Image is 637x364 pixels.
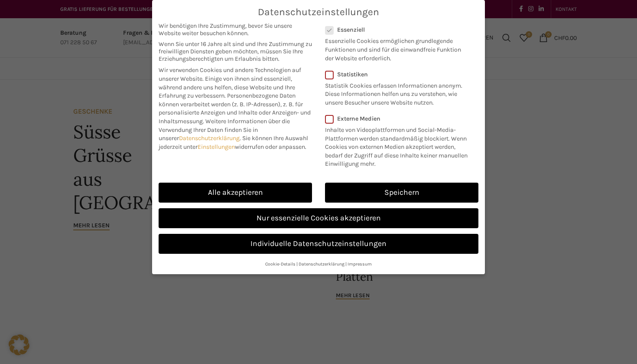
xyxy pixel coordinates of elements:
span: Wenn Sie unter 16 Jahre alt sind und Ihre Zustimmung zu freiwilligen Diensten geben möchten, müss... [159,40,312,62]
span: Sie können Ihre Auswahl jederzeit unter widerrufen oder anpassen. [159,134,308,151]
a: Nur essenzielle Cookies akzeptieren [159,208,478,228]
span: Wir benötigen Ihre Zustimmung, bevor Sie unsere Website weiter besuchen können. [159,22,312,37]
a: Cookie-Details [265,261,296,267]
span: Wir verwenden Cookies und andere Technologien auf unserer Website. Einige von ihnen sind essenzie... [159,66,301,99]
span: Datenschutzeinstellungen [258,7,379,18]
a: Speichern [325,183,478,203]
label: Externe Medien [325,115,473,122]
p: Essenzielle Cookies ermöglichen grundlegende Funktionen und sind für die einwandfreie Funktion de... [325,33,467,62]
a: Alle akzeptieren [159,183,312,203]
a: Impressum [348,261,372,267]
span: Personenbezogene Daten können verarbeitet werden (z. B. IP-Adressen), z. B. für personalisierte A... [159,92,311,125]
a: Datenschutzerklärung [179,134,240,142]
a: Einstellungen [198,143,235,151]
span: Weitere Informationen über die Verwendung Ihrer Daten finden Sie in unserer . [159,118,290,142]
label: Statistiken [325,71,467,78]
p: Inhalte von Videoplattformen und Social-Media-Plattformen werden standardmäßig blockiert. Wenn Co... [325,122,473,168]
label: Essenziell [325,26,467,33]
p: Statistik Cookies erfassen Informationen anonym. Diese Informationen helfen uns zu verstehen, wie... [325,78,467,107]
a: Individuelle Datenschutzeinstellungen [159,234,478,254]
a: Datenschutzerklärung [299,261,344,267]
